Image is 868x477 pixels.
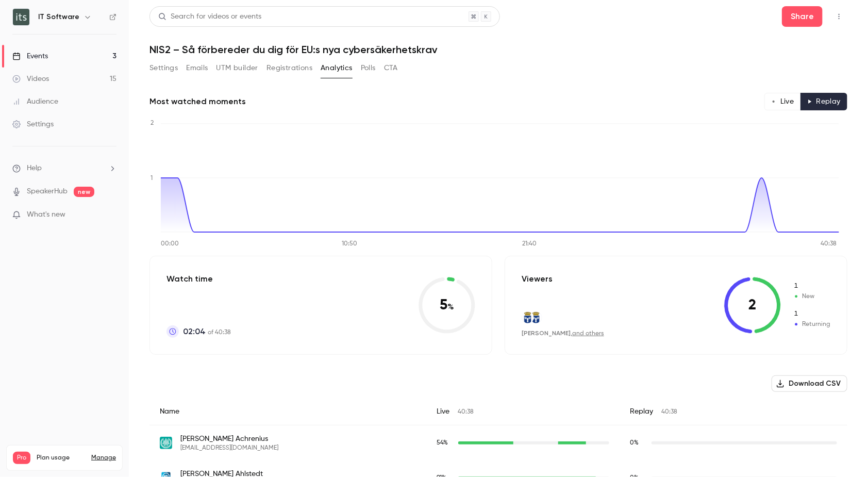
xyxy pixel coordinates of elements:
[13,452,30,464] span: Pro
[458,409,474,415] span: 40:38
[12,119,54,129] div: Settings
[166,273,231,285] p: Watch time
[74,187,94,197] span: new
[426,398,620,425] div: Live
[37,454,85,462] span: Plan usage
[522,273,553,285] p: Viewers
[149,398,426,425] div: Name
[13,9,29,25] img: IT Software
[782,6,823,27] button: Share
[522,329,604,338] div: ,
[12,74,49,84] div: Videos
[266,60,312,76] button: Registrations
[793,292,830,301] span: New
[149,425,847,461] div: ama@chalmers.se
[216,60,258,76] button: UTM builder
[158,11,261,22] div: Search for videos or events
[27,209,65,220] span: What's new
[180,444,278,452] span: [EMAIL_ADDRESS][DOMAIN_NAME]
[149,43,847,56] h1: NIS2 – Så förbereder du dig för EU:s nya cybersäkerhetskrav
[437,440,448,446] span: 54 %
[437,438,453,448] span: Live watch time
[149,95,246,108] h2: Most watched moments
[630,438,646,448] span: Replay watch time
[321,60,353,76] button: Analytics
[151,175,153,182] tspan: 1
[161,241,179,248] tspan: 00:00
[800,93,847,110] button: Replay
[12,163,116,174] li: help-dropdown-opener
[620,398,847,425] div: Replay
[793,320,830,329] span: Returning
[183,325,206,338] span: 02:04
[183,325,231,338] p: of 40:38
[38,12,79,22] h6: IT Software
[151,120,154,126] tspan: 2
[384,60,398,76] button: CTA
[361,60,376,76] button: Polls
[523,241,537,248] tspan: 21:40
[186,60,208,76] button: Emails
[764,93,801,110] button: Live
[793,282,830,291] span: New
[772,375,847,392] button: Download CSV
[91,454,116,462] a: Manage
[342,241,357,248] tspan: 10:50
[12,51,48,61] div: Events
[821,241,837,248] tspan: 40:38
[180,434,278,444] span: [PERSON_NAME] Achrenius
[104,210,116,220] iframe: Noticeable Trigger
[793,309,830,319] span: Returning
[27,163,42,174] span: Help
[149,60,178,76] button: Settings
[630,440,639,446] span: 0 %
[27,186,68,197] a: SpeakerHub
[572,331,604,337] a: and others
[12,96,58,107] div: Audience
[522,312,533,323] img: ostersund.se
[530,312,542,323] img: ostersund.se
[160,437,172,449] img: chalmers.se
[522,330,571,337] span: [PERSON_NAME]
[661,409,677,415] span: 40:38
